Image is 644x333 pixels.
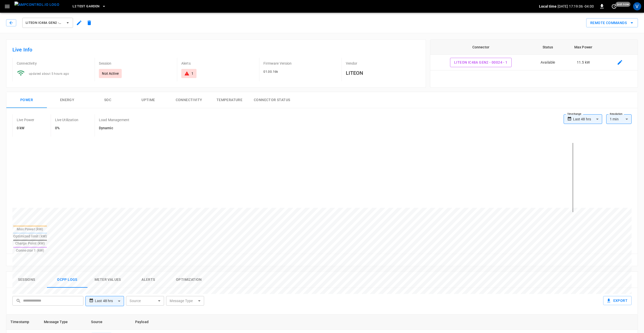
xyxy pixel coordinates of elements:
[564,55,602,70] td: 11.5 kW
[586,18,638,28] div: remote commands options
[531,55,564,70] td: Available
[47,92,87,108] button: Energy
[610,112,622,116] label: Resolution
[55,125,78,131] h6: 0%
[6,92,47,108] button: Power
[263,61,337,66] p: Firmware Version
[169,92,209,108] button: Connectivity
[99,117,129,122] p: Load Management
[603,296,632,305] button: Export
[633,2,641,10] div: profile-icon
[6,272,47,288] button: Sessions
[539,4,557,9] p: Local time
[87,272,128,288] button: Meter Values
[22,18,73,28] button: Liteon IC48A Gen2 - 00024
[564,40,602,55] th: Max Power
[573,114,602,124] div: Last 48 hrs
[47,272,87,288] button: Ocpp logs
[95,296,124,306] div: Last 48 hrs
[99,61,173,66] p: Session
[17,61,91,66] p: Connectivity
[346,61,420,66] p: Vendor
[70,2,108,11] button: L2 Test Garden
[586,18,638,28] button: Remote Commands
[263,70,278,73] span: 01.00.16k
[6,314,40,330] th: Timestamp
[169,272,209,288] button: Optimization
[55,117,78,122] p: Live Utilization
[128,272,169,288] button: Alerts
[558,4,594,9] p: [DATE] 17:19:06 -04:00
[99,125,129,131] h6: Dynamic
[12,46,420,54] h6: Live Info
[346,69,420,77] h6: LITEON
[87,92,128,108] button: SOC
[102,71,119,76] p: Not Active
[128,92,169,108] button: Uptime
[567,112,581,116] label: Time Range
[17,125,34,131] h6: 0 kW
[40,314,87,330] th: Message Type
[606,114,632,124] div: 1 min
[131,314,448,330] th: Payload
[610,2,618,10] button: set refresh interval
[209,92,250,108] button: Temperature
[250,92,294,108] button: Connector Status
[29,72,69,76] span: updated about 5 hours ago
[450,58,512,67] button: Liteon IC48A Gen2 - 00024 - 1
[430,40,638,70] table: connector table
[531,40,564,55] th: Status
[17,117,34,122] p: Live Power
[87,314,131,330] th: Source
[73,4,99,9] span: L2 Test Garden
[616,2,631,7] span: just now
[14,2,59,8] img: ampcontrol.io logo
[430,40,531,55] th: Connector
[191,71,193,76] div: 1
[181,61,255,66] p: Alerts
[26,20,63,26] span: Liteon IC48A Gen2 - 00024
